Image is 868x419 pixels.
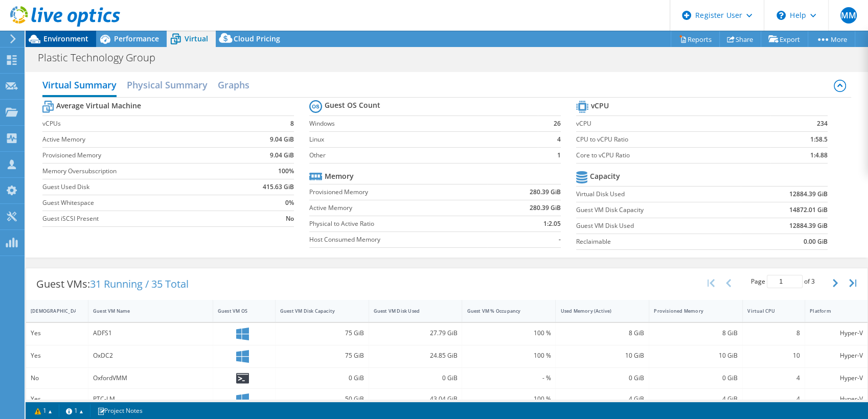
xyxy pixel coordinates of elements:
label: CPU to vCPU Ratio [576,134,770,145]
div: 75 GiB [280,350,364,361]
label: Provisioned Memory [42,150,234,160]
a: More [808,31,855,47]
div: 4 [747,393,800,405]
div: 10 GiB [654,350,738,361]
b: 12884.39 GiB [789,221,828,231]
div: Hyper-V [810,393,863,405]
b: 1:2.05 [543,219,561,229]
div: 0 GiB [654,373,738,384]
div: 10 GiB [560,350,644,361]
a: Reports [671,31,720,47]
div: 4 [747,373,800,384]
b: 1:58.5 [810,134,828,145]
div: Guest VM % Occupancy [467,308,538,314]
div: 0 GiB [374,373,458,384]
a: Project Notes [90,404,150,417]
div: 4 GiB [560,393,644,405]
div: 8 [747,328,800,339]
div: 10 [747,350,800,361]
div: 8 GiB [560,328,644,339]
a: 1 [28,404,59,417]
span: 3 [811,277,815,286]
div: Platform [810,308,851,314]
b: vCPU [591,101,609,111]
div: - % [467,373,551,384]
div: Yes [31,393,83,405]
b: 280.39 GiB [530,187,561,197]
label: Active Memory [309,203,488,213]
div: [DEMOGRAPHIC_DATA] [31,308,71,314]
div: Yes [31,350,83,361]
h2: Physical Summary [127,75,208,95]
div: 100 % [467,328,551,339]
div: Virtual CPU [747,308,788,314]
div: Guest VM Disk Used [374,308,445,314]
div: 0 GiB [560,373,644,384]
div: PTC-LM [93,393,208,405]
b: 415.63 GiB [263,182,294,192]
b: 9.04 GiB [270,134,294,145]
div: 4 GiB [654,393,738,405]
label: vCPU [576,119,770,129]
b: 0.00 GiB [804,237,828,247]
div: Used Memory (Active) [560,308,632,314]
div: Guest VM Name [93,308,196,314]
label: Active Memory [42,134,234,145]
a: Share [719,31,761,47]
label: Host Consumed Memory [309,235,488,245]
label: Memory Oversubscription [42,166,234,176]
div: Hyper-V [810,328,863,339]
div: Guest VMs: [26,268,199,300]
div: Yes [31,328,83,339]
span: MM [840,7,857,24]
b: 1:4.88 [810,150,828,160]
div: 8 GiB [654,328,738,339]
b: Memory [325,171,354,181]
div: 0 GiB [280,373,364,384]
h2: Virtual Summary [42,75,117,97]
b: Capacity [590,171,620,181]
label: Provisioned Memory [309,187,488,197]
div: 75 GiB [280,328,364,339]
label: Physical to Active Ratio [309,219,488,229]
div: Guest VM OS [218,308,258,314]
span: 31 Running / 35 Total [90,277,189,291]
div: 100 % [467,393,551,405]
label: Guest VM Disk Used [576,221,741,231]
label: Guest VM Disk Capacity [576,205,741,215]
label: Core to vCPU Ratio [576,150,770,160]
div: ADFS1 [93,328,208,339]
b: Average Virtual Machine [56,101,141,111]
label: Other [309,150,538,160]
div: No [31,373,83,384]
div: Hyper-V [810,373,863,384]
b: 9.04 GiB [270,150,294,160]
div: Guest VM Disk Capacity [280,308,352,314]
label: Guest Used Disk [42,182,234,192]
div: 43.04 GiB [374,393,458,405]
h1: Plastic Technology Group [33,52,171,63]
b: 14872.01 GiB [789,205,828,215]
a: Export [761,31,808,47]
svg: \n [776,11,786,20]
div: 27.79 GiB [374,328,458,339]
div: 24.85 GiB [374,350,458,361]
b: Guest OS Count [325,100,380,110]
label: Linux [309,134,538,145]
b: 26 [554,119,561,129]
span: Performance [114,34,159,43]
span: Environment [43,34,88,43]
div: Hyper-V [810,350,863,361]
a: 1 [59,404,90,417]
label: Guest iSCSI Present [42,214,234,224]
div: 50 GiB [280,393,364,405]
b: - [559,235,561,245]
div: OxDC2 [93,350,208,361]
label: Guest Whitespace [42,198,234,208]
div: Provisioned Memory [654,308,725,314]
div: 100 % [467,350,551,361]
label: Virtual Disk Used [576,189,741,199]
b: 234 [817,119,828,129]
b: 0% [285,198,294,208]
b: No [286,214,294,224]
